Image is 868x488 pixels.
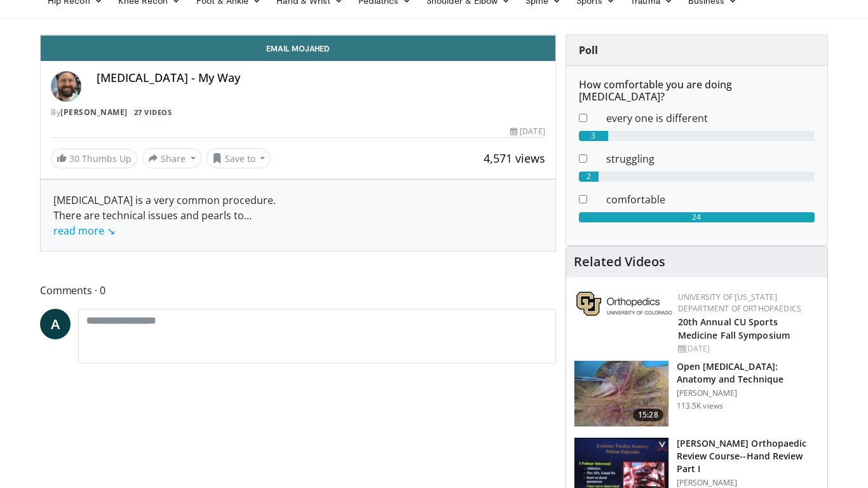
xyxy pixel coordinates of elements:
h3: [PERSON_NAME] Orthopaedic Review Course--Hand Review Part I [677,437,820,475]
p: [PERSON_NAME] [677,478,820,488]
